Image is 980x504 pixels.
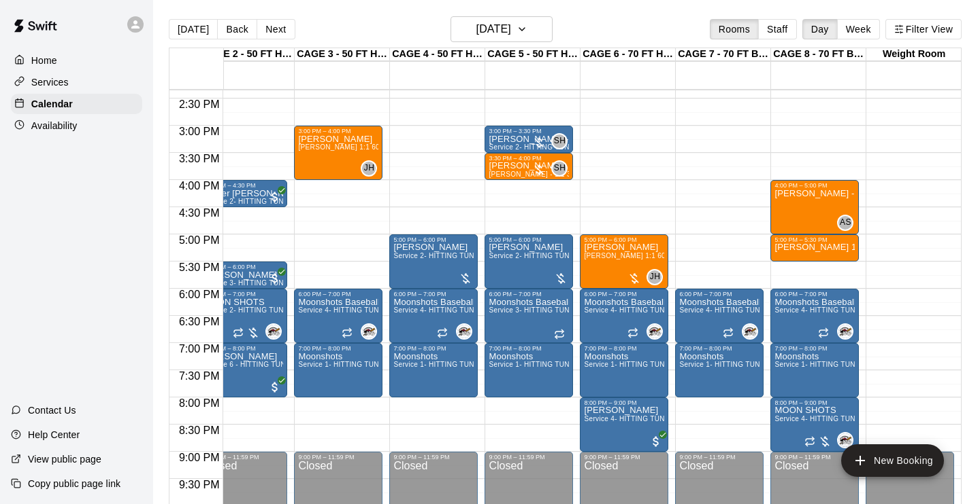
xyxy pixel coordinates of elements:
[818,327,829,338] span: Recurring event
[770,234,859,262] div: 5:00 PM – 5:30 PM: Anthony Slama 1:1 30min pitching lesson
[461,323,472,340] span: Jason Pridie
[11,115,142,136] div: Availability
[584,252,734,259] span: [PERSON_NAME] 1:1 60 min. pitching Lesson
[652,323,663,340] span: Jason Pridie
[843,432,853,448] span: Jason Pridie
[650,270,660,284] span: JH
[233,327,244,338] span: Recurring event
[362,325,376,338] img: Jason Pridie
[268,190,282,204] span: All customers have paid
[489,170,677,178] span: [PERSON_NAME] - 1:1 30 min Baseball Hitting instruction
[257,19,295,39] button: Next
[551,133,568,149] div: Scott Hairston
[489,252,661,259] span: Service 2- HITTING TUNNEL RENTAL - 50ft Baseball
[647,269,663,285] div: John Havird
[774,454,855,461] div: 9:00 PM – 11:59 PM
[675,289,764,343] div: 6:00 PM – 7:00 PM: Moonshots Baseball
[774,182,855,189] div: 4:00 PM – 5:00 PM
[11,72,142,92] a: Services
[489,143,661,151] span: Service 2- HITTING TUNNEL RENTAL - 50ft Baseball
[265,323,282,340] div: Jason Pridie
[176,289,223,300] span: 6:00 PM
[770,289,859,343] div: 6:00 PM – 7:00 PM: Moonshots Baseball
[581,48,676,61] div: CAGE 6 - 70 FT HIT TRAX
[31,75,69,89] p: Services
[489,128,569,134] div: 3:00 PM – 3:30 PM
[390,48,485,61] div: CAGE 4 - 50 FT HYBRID BB/SB
[366,323,377,340] span: Jason Pridie
[31,54,57,67] p: Home
[389,343,478,397] div: 7:00 PM – 8:00 PM: Moonshots
[176,479,223,490] span: 9:30 PM
[364,162,374,175] span: JH
[199,289,287,343] div: 6:00 PM – 7:00 PM: Service 2- HITTING TUNNEL RENTAL - 50ft Baseball
[551,160,568,177] div: Scott Hairston
[723,327,734,338] span: Recurring event
[758,19,797,39] button: Staff
[841,444,944,477] button: add
[489,236,569,243] div: 5:00 PM – 6:00 PM
[393,291,474,298] div: 6:00 PM – 7:00 PM
[294,126,382,180] div: 3:00 PM – 4:00 PM: Raquel Wilson
[393,252,566,259] span: Service 2- HITTING TUNNEL RENTAL - 50ft Baseball
[580,343,668,397] div: 7:00 PM – 8:00 PM: Moonshots
[584,415,757,422] span: Service 4- HITTING TUNNEL RENTAL - 70ft Baseball
[11,50,142,71] a: Home
[838,325,852,338] img: Jason Pridie
[489,361,738,368] span: Service 1- HITTING TUNNEL RENTAL - 50ft Baseball w/ Auto/Manual Feeder
[203,182,283,189] div: 4:00 PM – 4:30 PM
[28,403,76,417] p: Contact Us
[176,316,223,327] span: 6:30 PM
[489,345,569,352] div: 7:00 PM – 8:00 PM
[176,425,223,436] span: 8:30 PM
[294,343,382,397] div: 7:00 PM – 8:00 PM: Moonshots
[203,291,283,298] div: 6:00 PM – 7:00 PM
[584,361,834,368] span: Service 1- HITTING TUNNEL RENTAL - 50ft Baseball w/ Auto/Manual Feeder
[584,236,664,243] div: 5:00 PM – 6:00 PM
[298,454,378,461] div: 9:00 PM – 11:59 PM
[557,160,568,177] span: Scott Hairston
[298,306,471,314] span: Service 4- HITTING TUNNEL RENTAL - 70ft Baseball
[802,19,838,39] button: Day
[393,454,474,461] div: 9:00 PM – 11:59 PM
[199,48,295,61] div: CAGE 2 - 50 FT HYBRID BB/SB
[176,153,223,164] span: 3:30 PM
[176,343,223,355] span: 7:00 PM
[393,345,474,352] div: 7:00 PM – 8:00 PM
[742,323,758,340] div: Jason Pridie
[652,269,663,285] span: John Havird
[295,48,390,61] div: CAGE 3 - 50 FT HYBRID BB/SB
[485,153,573,180] div: 3:30 PM – 4:00 PM: Scott Hairston - 1:1 30 min Baseball Hitting instruction
[11,94,142,114] div: Calendar
[176,397,223,409] span: 8:00 PM
[169,19,218,39] button: [DATE]
[271,323,282,340] span: Jason Pridie
[647,323,663,340] div: Jason Pridie
[393,236,474,243] div: 5:00 PM – 6:00 PM
[843,323,853,340] span: Jason Pridie
[217,19,257,39] button: Back
[679,291,759,298] div: 6:00 PM – 7:00 PM
[840,216,851,230] span: AS
[837,323,853,340] div: Jason Pridie
[199,343,287,397] div: 7:00 PM – 8:00 PM: Lou Benedetto
[557,133,568,149] span: Scott Hairston
[649,435,663,448] span: All customers have paid
[31,119,78,132] p: Availability
[485,48,581,61] div: CAGE 5 - 50 FT HYBRID SB/BB
[837,19,880,39] button: Week
[485,343,573,397] div: 7:00 PM – 8:00 PM: Moonshots
[554,162,566,175] span: SH
[774,345,855,352] div: 7:00 PM – 8:00 PM
[456,323,472,340] div: Jason Pridie
[393,361,643,368] span: Service 1- HITTING TUNNEL RENTAL - 50ft Baseball w/ Auto/Manual Feeder
[679,454,759,461] div: 9:00 PM – 11:59 PM
[774,415,947,422] span: Service 4- HITTING TUNNEL RENTAL - 70ft Baseball
[774,291,855,298] div: 6:00 PM – 7:00 PM
[584,454,664,461] div: 9:00 PM – 11:59 PM
[648,325,661,338] img: Jason Pridie
[268,272,282,285] span: All customers have paid
[584,291,664,298] div: 6:00 PM – 7:00 PM
[203,264,283,270] div: 5:30 PM – 6:00 PM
